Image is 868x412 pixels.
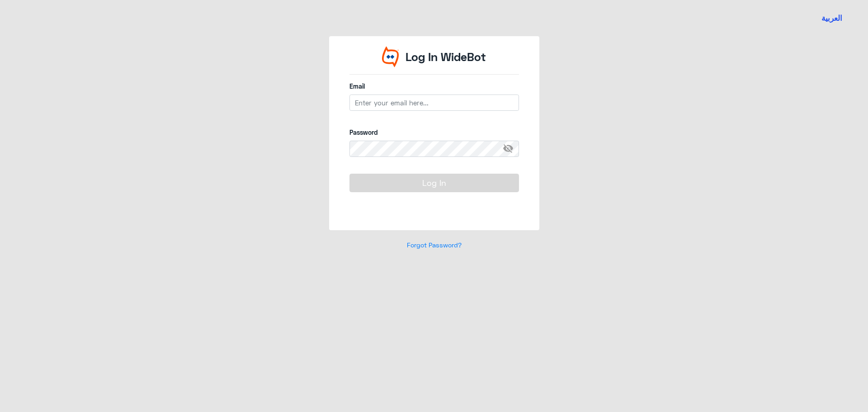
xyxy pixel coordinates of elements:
[349,174,519,192] button: Log In
[503,141,519,157] span: visibility_off
[816,7,848,29] a: Switch language
[821,13,842,24] button: العربية
[406,48,486,66] p: Log In WideBot
[382,46,399,67] img: Widebot Logo
[407,241,462,249] a: Forgot Password?
[349,128,519,137] label: Password
[349,81,519,91] label: Email
[349,95,519,111] input: Enter your email here...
